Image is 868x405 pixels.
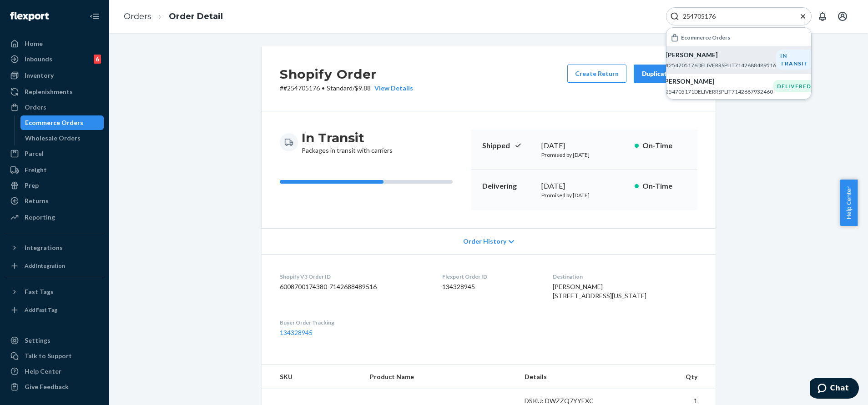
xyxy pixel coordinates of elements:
p: [PERSON_NAME] [662,77,773,86]
dd: 6008700174380-7142688489516 [280,282,428,291]
div: Add Fast Tag [25,306,57,314]
div: Inbounds [25,55,52,64]
p: Promised by [DATE] [541,151,627,159]
div: Home [25,39,43,48]
ol: breadcrumbs [116,3,230,30]
div: Duplicate Order [641,69,690,78]
p: #254705176DELIVERRSPLIT7142688489516 [666,61,776,69]
div: [DATE] [541,140,627,151]
div: [DATE] [541,181,627,191]
th: Details [517,365,617,389]
a: Wholesale Orders [20,131,104,145]
div: Prep [25,181,39,190]
button: Open account menu [833,7,852,25]
a: Reporting [5,210,104,225]
p: On-Time [642,140,686,151]
a: Replenishments [5,85,104,99]
div: DELIVERED [773,80,815,92]
div: Reporting [25,213,55,222]
dt: Buyer Order Tracking [280,319,428,326]
div: Add Integration [25,262,65,270]
a: Ecommerce Orders [20,115,104,130]
dd: 134328945 [442,282,538,291]
button: Give Feedback [5,380,104,394]
p: #254705171DELIVERRSPLIT7142687932460 [662,88,773,95]
img: Flexport logo [10,12,49,21]
a: Order Detail [169,11,223,21]
dt: Flexport Order ID [442,273,538,280]
dt: Shopify V3 Order ID [280,273,428,280]
button: Fast Tags [5,285,104,299]
a: Add Fast Tag [5,303,104,317]
div: Ecommerce Orders [25,118,83,127]
div: Integrations [25,243,63,252]
button: Duplicate Order [634,65,697,83]
p: # #254705176 / $9.88 [280,84,413,93]
div: Replenishments [25,87,73,96]
div: Orders [25,103,46,112]
iframe: Opens a widget where you can chat to one of our agents [810,378,859,400]
span: Order History [463,237,506,246]
div: Fast Tags [25,287,54,296]
th: Qty [617,365,716,389]
a: Home [5,36,104,51]
dt: Destination [553,273,697,280]
a: Inventory [5,68,104,83]
button: View Details [371,84,413,93]
span: • [322,84,325,92]
div: 6 [94,55,101,64]
button: Create Return [567,65,626,83]
a: Returns [5,194,104,208]
div: IN TRANSIT [776,50,812,70]
div: Settings [25,336,50,345]
button: Open notifications [813,7,832,25]
div: Parcel [25,149,44,158]
button: Help Center [840,180,858,226]
a: Inbounds6 [5,52,104,66]
p: On-Time [642,181,686,191]
span: [PERSON_NAME] [STREET_ADDRESS][US_STATE] [553,283,646,300]
div: Returns [25,196,49,205]
h6: Ecommerce Orders [681,35,730,40]
a: Help Center [5,364,104,379]
p: Delivering [482,181,534,191]
a: Orders [5,100,104,115]
button: Close Navigation [86,7,104,25]
a: Orders [124,11,151,21]
div: Freight [25,165,47,175]
a: Prep [5,178,104,193]
div: Help Center [25,367,61,376]
a: Add Integration [5,259,104,273]
p: Promised by [DATE] [541,191,627,199]
th: Product Name [363,365,517,389]
div: Talk to Support [25,351,72,360]
h2: Shopify Order [280,65,413,84]
div: Give Feedback [25,382,69,391]
h3: In Transit [302,130,393,146]
button: Integrations [5,240,104,255]
button: Talk to Support [5,349,104,363]
svg: Search Icon [670,12,679,21]
span: Standard [327,84,353,92]
p: Shipped [482,140,534,151]
a: 134328945 [280,329,313,336]
div: Packages in transit with carriers [302,130,393,155]
a: Settings [5,333,104,348]
a: Freight [5,163,104,177]
a: Parcel [5,146,104,161]
input: Search Input [679,12,791,21]
div: Wholesale Orders [25,134,81,143]
p: [PERSON_NAME] [666,50,776,60]
div: Inventory [25,71,54,80]
button: Close Search [798,12,807,21]
th: SKU [262,365,363,389]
